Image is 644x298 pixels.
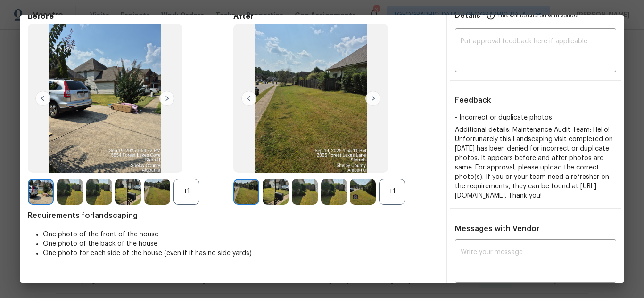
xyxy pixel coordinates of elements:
[159,91,174,106] img: right-chevron-button-url
[28,12,233,21] span: Before
[455,114,552,121] span: • Incorrect or duplicate photos
[28,211,439,220] span: Requirements for landscaping
[455,127,613,199] span: Additional details: Maintenance Audit Team: Hello! Unfortunately this Landscaping visit completed...
[455,97,491,104] span: Feedback
[35,91,50,106] img: left-chevron-button-url
[173,179,199,205] div: +1
[497,4,579,27] span: This will be shared with vendor
[241,91,256,106] img: left-chevron-button-url
[379,179,405,205] div: +1
[455,4,480,27] span: Details
[43,230,439,239] li: One photo of the front of the house
[43,239,439,249] li: One photo of the back of the house
[365,91,380,106] img: right-chevron-button-url
[233,12,439,21] span: After
[455,225,539,233] span: Messages with Vendor
[43,249,439,258] li: One photo for each side of the house (even if it has no side yards)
